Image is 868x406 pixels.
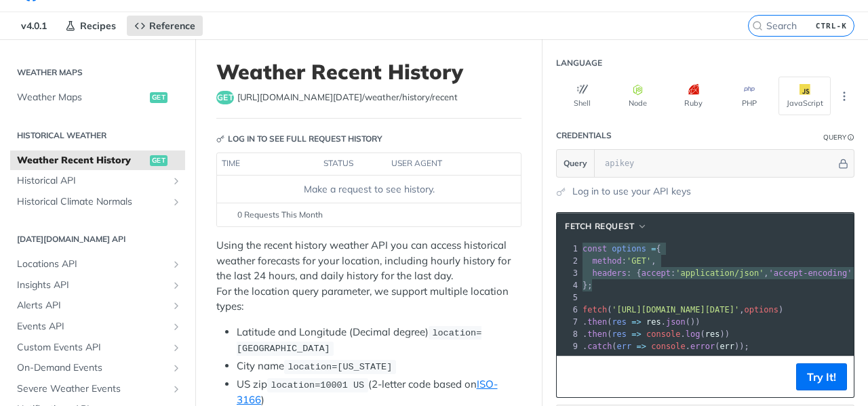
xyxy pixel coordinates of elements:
[557,267,580,279] div: 3
[10,379,185,399] a: Severe Weather EventsShow subpages for Severe Weather Events
[612,305,739,314] span: '[URL][DOMAIN_NAME][DATE]'
[216,91,234,104] span: get
[17,258,167,271] span: Locations API
[583,244,607,253] span: const
[583,305,607,314] span: fetch
[592,268,627,278] span: headers
[237,325,521,357] li: Latitude and Longitude (Decimal degree)
[171,321,182,332] button: Show subpages for Events API
[14,16,54,36] span: v4.0.1
[583,329,730,339] span: . ( . ( ))
[10,129,185,142] h2: Historical Weather
[564,157,587,169] span: Query
[216,238,521,314] p: Using the recent history weather API you can access historical weather forecasts for your locatio...
[572,184,691,199] a: Log in to use your API keys
[127,16,203,36] a: Reference
[150,92,167,103] span: get
[222,182,515,197] div: Make a request to see history.
[10,275,185,296] a: Insights APIShow subpages for Insights API
[583,244,661,253] span: {
[612,77,664,115] button: Node
[631,317,641,327] span: =>
[17,195,167,209] span: Historical Climate Normals
[646,317,661,327] span: res
[171,280,182,291] button: Show subpages for Insights API
[10,233,185,245] h2: [DATE][DOMAIN_NAME] API
[237,359,521,374] li: City name
[642,268,671,278] span: accept
[598,150,836,177] input: apikey
[556,129,612,142] div: Credentials
[612,317,627,327] span: res
[17,279,167,292] span: Insights API
[319,153,387,175] th: status
[216,135,224,143] svg: Key
[237,91,458,104] span: https://api.tomorrow.io/v4/weather/history/recent
[17,154,146,167] span: Weather Recent History
[583,317,701,327] span: . ( . ())
[17,341,167,354] span: Custom Events API
[565,220,635,232] span: fetch Request
[560,220,652,233] button: fetch Request
[587,329,607,339] span: then
[171,259,182,270] button: Show subpages for Locations API
[646,329,681,339] span: console
[10,171,185,191] a: Historical APIShow subpages for Historical API
[812,19,850,33] kbd: CTRL-K
[592,256,621,266] span: method
[556,77,608,115] button: Shell
[744,305,778,314] span: options
[387,153,494,175] th: user agent
[237,209,323,221] span: 0 Requests This Month
[557,328,580,340] div: 8
[838,90,850,102] svg: More ellipsis
[557,279,580,291] div: 4
[17,361,167,375] span: On-Demand Events
[149,20,195,32] span: Reference
[612,329,627,339] span: res
[557,316,580,328] div: 7
[171,384,182,394] button: Show subpages for Severe Weather Events
[10,66,185,79] h2: Weather Maps
[17,382,167,396] span: Severe Weather Events
[651,244,656,253] span: =
[617,342,632,351] span: err
[557,304,580,316] div: 6
[17,320,167,333] span: Events API
[17,299,167,312] span: Alerts API
[10,254,185,275] a: Locations APIShow subpages for Locations API
[10,358,185,378] a: On-Demand EventsShow subpages for On-Demand Events
[171,197,182,207] button: Show subpages for Historical Climate Normals
[583,342,749,351] span: . ( . ( ));
[823,132,854,142] div: QueryInformation
[10,338,185,358] a: Custom Events APIShow subpages for Custom Events API
[171,176,182,186] button: Show subpages for Historical API
[627,256,651,266] span: 'GET'
[557,243,580,255] div: 1
[769,268,852,278] span: 'accept-encoding'
[171,342,182,353] button: Show subpages for Custom Events API
[217,153,319,175] th: time
[10,296,185,316] a: Alerts APIShow subpages for Alerts API
[686,329,701,339] span: log
[637,342,646,351] span: =>
[10,192,185,212] a: Historical Climate NormalsShow subpages for Historical Climate Normals
[557,291,580,304] div: 5
[564,367,583,387] button: Copy to clipboard
[216,60,521,84] h1: Weather Recent History
[666,317,686,327] span: json
[17,91,146,104] span: Weather Maps
[10,317,185,337] a: Events APIShow subpages for Events API
[17,174,167,188] span: Historical API
[557,150,595,177] button: Query
[171,363,182,373] button: Show subpages for On-Demand Events
[723,77,775,115] button: PHP
[10,150,185,171] a: Weather Recent Historyget
[80,20,116,32] span: Recipes
[587,342,612,351] span: catch
[58,16,123,36] a: Recipes
[675,268,764,278] span: 'application/json'
[823,132,846,142] div: Query
[848,134,854,141] i: Information
[216,133,382,145] div: Log in to see full request history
